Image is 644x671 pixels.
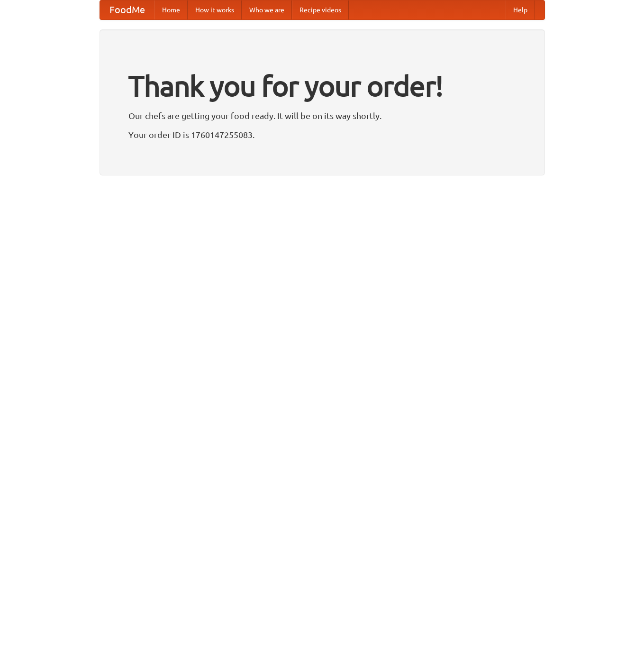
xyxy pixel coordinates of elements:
a: Help [506,0,535,19]
a: Home [154,0,188,19]
a: Recipe videos [292,0,349,19]
h1: Thank you for your order! [128,63,516,109]
a: How it works [188,0,242,19]
p: Your order ID is 1760147255083. [128,128,516,142]
a: Who we are [242,0,292,19]
a: FoodMe [100,0,154,19]
p: Our chefs are getting your food ready. It will be on its way shortly. [128,109,516,123]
